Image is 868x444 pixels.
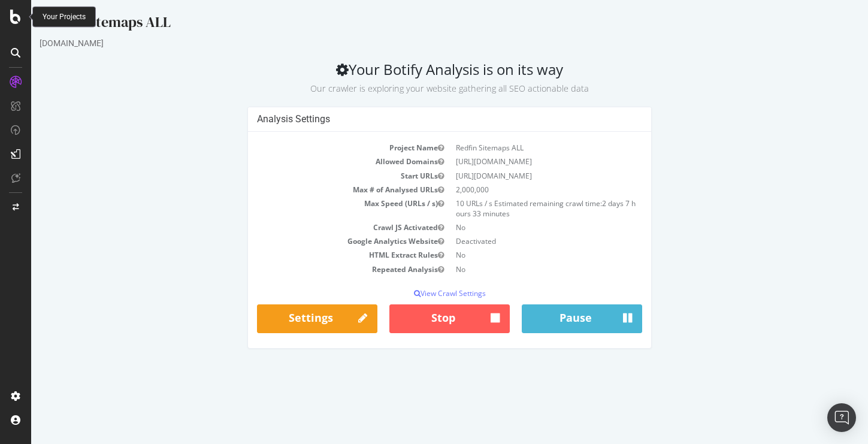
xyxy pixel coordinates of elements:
[827,403,856,432] div: Open Intercom Messenger
[226,197,418,221] td: Max Speed (URLs / s)
[419,221,611,234] td: No
[419,141,611,155] td: Redfin Sitemaps ALL
[358,304,479,333] button: Stop
[419,248,611,262] td: No
[425,198,604,219] span: 2 days 7 hours 33 minutes
[226,141,418,155] td: Project Name
[226,304,346,333] a: Settings
[226,234,418,248] td: Google Analytics Website
[226,155,418,168] td: Allowed Domains
[419,169,611,183] td: [URL][DOMAIN_NAME]
[419,262,611,276] td: No
[226,221,418,234] td: Crawl JS Activated
[419,234,611,248] td: Deactivated
[8,61,828,95] h2: Your Botify Analysis is on its way
[419,155,611,168] td: [URL][DOMAIN_NAME]
[226,183,418,197] td: Max # of Analysed URLs
[226,113,611,125] h4: Analysis Settings
[279,83,558,94] small: Our crawler is exploring your website gathering all SEO actionable data
[43,12,86,22] div: Your Projects
[419,197,611,221] td: 10 URLs / s Estimated remaining crawl time:
[226,169,418,183] td: Start URLs
[226,248,418,262] td: HTML Extract Rules
[419,183,611,197] td: 2,000,000
[8,37,828,49] div: [DOMAIN_NAME]
[226,262,418,276] td: Repeated Analysis
[491,304,611,333] button: Pause
[226,288,611,298] p: View Crawl Settings
[8,12,828,37] div: Redfin Sitemaps ALL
